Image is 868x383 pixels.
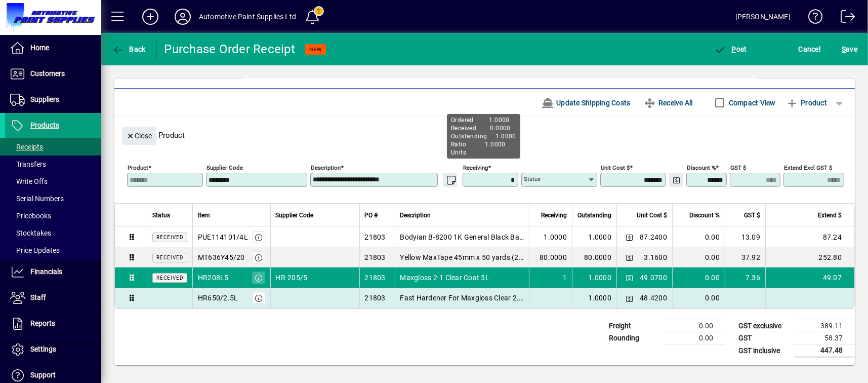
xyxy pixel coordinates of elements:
span: Transfers [10,160,46,168]
mat-label: Unit Cost $ [601,164,630,171]
span: ave [842,41,857,57]
td: Freight [604,320,665,332]
span: Receiving [541,210,567,221]
td: 1.0000 [572,227,616,247]
a: Serial Numbers [5,190,101,207]
a: Write Offs [5,173,101,190]
td: 0.00 [672,227,725,247]
span: Stocktakes [10,229,51,237]
td: Fast Hardener For Maxgloss Clear 2.5L [395,288,529,308]
button: Change Price Levels [669,173,683,187]
app-page-header-button: Back [101,40,157,58]
div: [PERSON_NAME] [735,9,791,25]
td: Maxgloss 2-1 Clear Coat 5L [395,267,529,288]
span: Support [30,371,56,379]
span: Unit Cost $ [637,210,667,221]
td: 0.00 [665,332,725,344]
td: 0.00 [672,288,725,308]
td: GST exclusive [733,320,794,332]
a: Receipts [5,138,101,156]
span: Description [400,210,431,221]
span: Pricebooks [10,212,51,220]
td: 447.48 [794,344,855,357]
button: Change Price Levels [622,291,636,305]
span: 1.0000 [544,232,567,242]
button: Profile [167,8,199,26]
span: Product [786,95,827,111]
mat-label: Discount % [687,164,716,171]
td: 21803 [359,288,395,308]
div: Ordered 1.0000 Received 0.0000 Outstanding 1.0000 Ratio 1.0000 Units [447,114,520,159]
div: PUE114101/4L [198,232,248,242]
span: Received [156,235,183,240]
span: 48.4200 [640,293,667,303]
span: ost [714,45,747,53]
a: Logout [833,2,855,35]
span: 1 [563,273,567,283]
button: Back [109,40,148,58]
button: Post [712,40,750,58]
a: Stocktakes [5,224,101,242]
span: Supplier Code [276,210,314,221]
mat-label: GST $ [730,164,746,171]
a: Financials [5,259,101,285]
span: Receive All [644,95,693,111]
a: Pricebooks [5,207,101,224]
button: Change Price Levels [622,250,636,264]
span: Suppliers [30,95,59,103]
button: Update Shipping Costs [538,94,635,112]
mat-label: Description [311,164,341,171]
div: Automotive Paint Supplies Ltd [199,9,296,25]
mat-label: Receiving [463,164,488,171]
span: 80.0000 [540,252,567,262]
div: MT636Y45/20 [198,252,245,262]
td: 0.00 [665,320,725,332]
a: Knowledge Base [801,2,823,35]
span: GST $ [744,210,760,221]
button: Change Price Levels [622,271,636,285]
td: HR-205/5 [270,267,359,288]
td: GST [733,332,794,344]
span: Reports [30,319,55,327]
a: Transfers [5,156,101,173]
a: Reports [5,311,101,336]
span: Item [198,210,210,221]
span: Products [30,121,59,129]
td: 0.00 [672,267,725,288]
div: HR208L5 [198,273,229,283]
td: 58.37 [794,332,855,344]
mat-label: Supplier Code [206,164,243,171]
span: 49.0700 [640,273,667,283]
span: Discount % [689,210,720,221]
a: Home [5,35,101,61]
label: Compact View [727,98,776,108]
span: Receipts [10,143,43,151]
span: Status [152,210,170,221]
mat-label: Status [524,175,541,182]
span: S [842,45,846,53]
span: Update Shipping Costs [542,95,631,111]
td: 21803 [359,267,395,288]
span: Cancel [799,41,821,57]
span: 3.1600 [644,252,668,262]
td: 80.0000 [572,247,616,267]
a: Price Updates [5,242,101,259]
span: Staff [30,293,46,301]
button: Close [122,127,156,145]
button: Change Price Levels [622,230,636,244]
button: Save [839,40,860,58]
td: Yellow MaxTape 45mm x 50 yards (20) [395,247,529,267]
span: 87.2400 [640,232,667,242]
div: HR650/2.5L [198,293,238,303]
button: Cancel [796,40,823,58]
td: GST inclusive [733,344,794,357]
td: 21803 [359,227,395,247]
td: 87.24 [765,227,854,247]
td: 21803 [359,247,395,267]
td: 1.0000 [572,288,616,308]
app-page-header-button: Close [119,131,159,140]
td: 37.92 [725,247,765,267]
div: Purchase Order Receipt [164,41,296,57]
span: Received [156,255,183,260]
td: 389.11 [794,320,855,332]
